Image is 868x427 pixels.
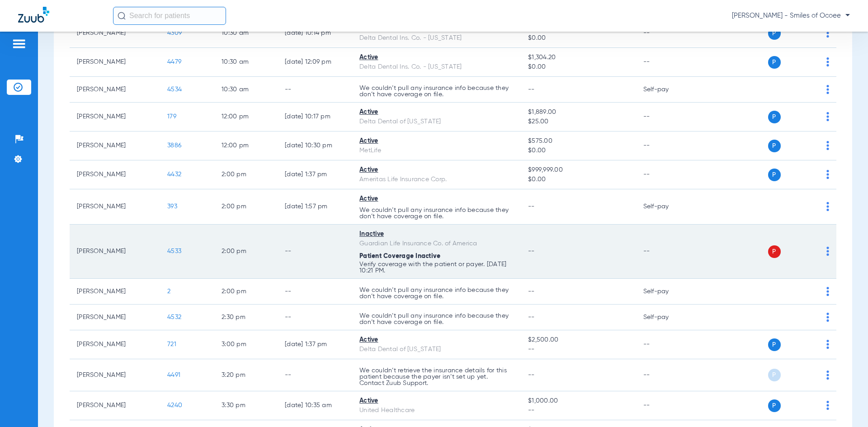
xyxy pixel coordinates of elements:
[359,239,514,249] div: Guardian Life Insurance Co. of America
[636,19,697,48] td: --
[636,305,697,330] td: Self-pay
[528,108,628,117] span: $1,889.00
[528,175,628,184] span: $0.00
[70,330,160,359] td: [PERSON_NAME]
[528,203,535,210] span: --
[528,372,535,378] span: --
[214,279,278,305] td: 2:00 PM
[278,103,352,131] td: [DATE] 10:17 PM
[826,170,829,179] img: group-dot-blue.svg
[636,160,697,189] td: --
[214,225,278,279] td: 2:00 PM
[167,372,180,378] span: 4491
[113,7,226,25] input: Search for patients
[768,399,781,412] span: P
[70,189,160,225] td: [PERSON_NAME]
[768,338,781,351] span: P
[214,131,278,160] td: 12:00 PM
[359,146,514,155] div: MetLife
[214,160,278,189] td: 2:00 PM
[826,202,829,211] img: group-dot-blue.svg
[167,248,181,254] span: 4533
[278,77,352,103] td: --
[826,57,829,66] img: group-dot-blue.svg
[528,406,628,415] span: --
[18,7,49,23] img: Zuub Logo
[214,48,278,77] td: 10:30 AM
[359,194,514,204] div: Active
[118,12,126,20] img: Search Icon
[768,111,781,123] span: P
[214,305,278,330] td: 2:30 PM
[278,160,352,189] td: [DATE] 1:37 PM
[70,19,160,48] td: [PERSON_NAME]
[528,345,628,354] span: --
[636,225,697,279] td: --
[70,391,160,420] td: [PERSON_NAME]
[278,391,352,420] td: [DATE] 10:35 AM
[636,330,697,359] td: --
[359,345,514,354] div: Delta Dental of [US_STATE]
[278,305,352,330] td: --
[167,171,181,178] span: 4432
[636,131,697,160] td: --
[70,359,160,391] td: [PERSON_NAME]
[528,146,628,155] span: $0.00
[528,136,628,146] span: $575.00
[826,141,829,150] img: group-dot-blue.svg
[826,112,829,121] img: group-dot-blue.svg
[278,279,352,305] td: --
[359,406,514,415] div: United Healthcare
[359,396,514,406] div: Active
[636,48,697,77] td: --
[826,313,829,322] img: group-dot-blue.svg
[70,160,160,189] td: [PERSON_NAME]
[359,335,514,345] div: Active
[359,367,514,386] p: We couldn’t retrieve the insurance details for this patient because the payer isn’t set up yet. C...
[636,103,697,131] td: --
[167,341,176,347] span: 721
[359,207,514,220] p: We couldn’t pull any insurance info because they don’t have coverage on file.
[359,85,514,98] p: We couldn’t pull any insurance info because they don’t have coverage on file.
[70,48,160,77] td: [PERSON_NAME]
[359,175,514,184] div: Ameritas Life Insurance Corp.
[214,103,278,131] td: 12:00 PM
[768,245,781,258] span: P
[528,248,535,254] span: --
[167,203,177,210] span: 393
[359,165,514,175] div: Active
[214,359,278,391] td: 3:20 PM
[214,189,278,225] td: 2:00 PM
[359,33,514,43] div: Delta Dental Ins. Co. - [US_STATE]
[528,33,628,43] span: $0.00
[278,48,352,77] td: [DATE] 12:09 PM
[528,314,535,320] span: --
[823,384,868,427] iframe: Chat Widget
[768,140,781,152] span: P
[768,369,781,381] span: P
[359,261,514,274] p: Verify coverage with the patient or payer. [DATE] 10:21 PM.
[636,359,697,391] td: --
[214,330,278,359] td: 3:00 PM
[732,11,850,20] span: [PERSON_NAME] - Smiles of Ocoee
[359,230,514,239] div: Inactive
[278,131,352,160] td: [DATE] 10:30 PM
[278,189,352,225] td: [DATE] 1:57 PM
[636,77,697,103] td: Self-pay
[278,225,352,279] td: --
[70,131,160,160] td: [PERSON_NAME]
[359,253,440,259] span: Patient Coverage Inactive
[70,77,160,103] td: [PERSON_NAME]
[528,165,628,175] span: $999,999.00
[528,53,628,62] span: $1,304.20
[359,62,514,72] div: Delta Dental Ins. Co. - [US_STATE]
[70,103,160,131] td: [PERSON_NAME]
[528,335,628,345] span: $2,500.00
[636,391,697,420] td: --
[167,142,181,149] span: 3886
[528,62,628,72] span: $0.00
[167,30,182,36] span: 4309
[359,53,514,62] div: Active
[528,86,535,93] span: --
